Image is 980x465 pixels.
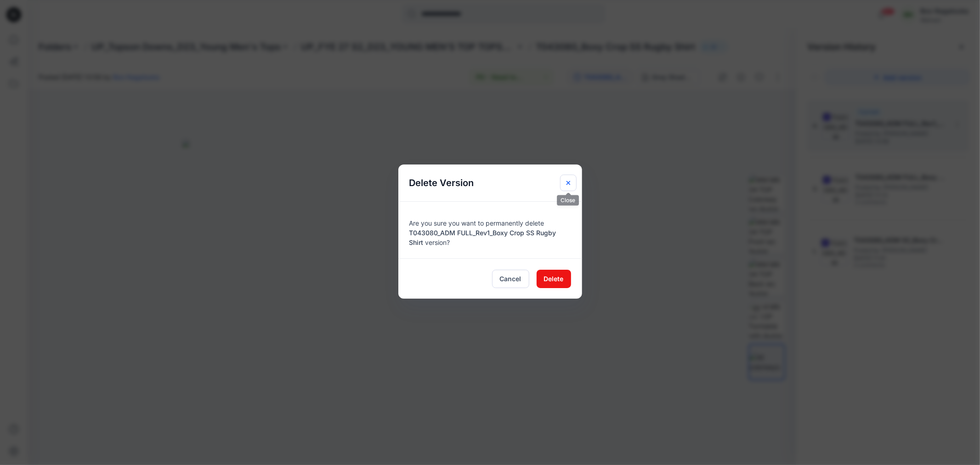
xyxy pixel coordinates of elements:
span: Delete [544,274,564,284]
h5: Delete Version [398,164,485,201]
button: Cancel [492,270,529,288]
span: Cancel [500,274,521,284]
div: Are you sure you want to permanently delete version? [409,213,571,247]
button: Close [560,175,577,191]
span: T043080_ADM FULL_Rev1_Boxy Crop SS Rugby Shirt [409,229,556,246]
button: Delete [537,270,571,288]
